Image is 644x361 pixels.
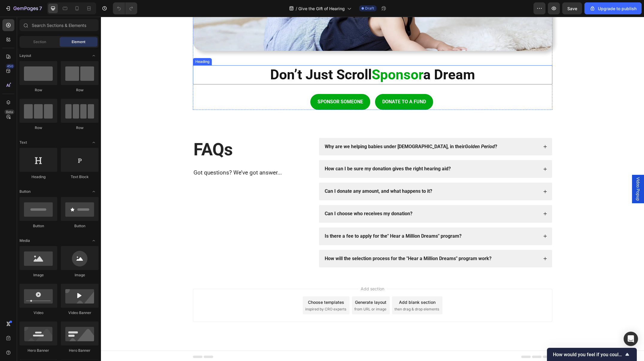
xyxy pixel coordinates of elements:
[394,127,396,133] strong: ?
[19,223,57,229] div: Button
[224,149,350,155] strong: How can I be sure my donation gives the right hearing aid?
[364,127,394,133] strong: Golden Period
[553,351,631,358] button: Show survey - How would you feel if you could no longer use GemPages?
[534,160,540,184] span: Video Popup
[19,140,27,145] span: Text
[567,6,577,11] span: Save
[254,282,285,289] div: Generate layout
[19,348,57,353] div: Hero Banner
[19,189,31,194] span: Button
[101,17,644,361] iframe: Design area
[72,39,85,45] span: Element
[224,127,364,133] strong: Why are we helping babies under [DEMOGRAPHIC_DATA], in their
[217,81,262,90] p: SPONSOR SOMEONE
[93,152,208,160] p: Got questions? We’ve got answer...
[89,236,99,245] span: Toggle open
[257,269,286,275] span: Add section
[92,48,451,68] h2: Don’t Just Scroll a Dream
[274,77,332,93] button: <p>DONATE TO A FUND</p>
[224,239,391,245] strong: How will the selection process for the "Hear a Million Dreams" program work?
[89,51,99,60] span: Toggle open
[19,272,57,278] div: Image
[253,290,285,295] span: from URL or image
[553,352,624,357] span: How would you feel if you could no longer use GemPages?
[19,87,57,93] div: Row
[207,282,243,289] div: Choose templates
[2,2,45,14] button: 7
[281,81,325,90] p: DONATE TO A FUND
[61,272,99,278] div: Image
[19,238,30,243] span: Media
[89,187,99,196] span: Toggle open
[19,125,57,131] div: Row
[61,174,99,180] div: Text Block
[19,53,31,58] span: Layout
[209,77,269,93] button: <p>SPONSOR SOMEONE</p>
[19,19,99,31] input: Search Sections & Elements
[19,310,57,316] div: Video
[294,290,338,295] span: then drag & drop elements
[562,2,582,14] button: Save
[4,110,14,114] div: Beta
[624,332,638,346] div: Open Intercom Messenger
[89,138,99,147] span: Toggle open
[93,42,110,48] div: Heading
[224,172,331,177] strong: Can I donate any amount, and what happens to it?
[113,2,137,14] div: Undo/Redo
[61,348,99,353] div: Hero Banner
[6,64,14,69] div: 450
[271,50,322,66] span: Sponsor
[39,5,42,12] p: 7
[61,223,99,229] div: Button
[61,310,99,316] div: Video Banner
[224,216,361,222] strong: Is there a fee to apply for the" Hear a Million Dreams" program?
[33,39,46,45] span: Section
[61,87,99,93] div: Row
[92,121,209,145] h2: FAQs
[365,6,374,11] span: Draft
[224,194,312,200] strong: Can I choose who receives my donation?
[584,2,642,14] button: Upgrade to publish
[298,5,345,12] span: Give the Gift of Hearing
[298,282,335,289] div: Add blank section
[204,290,245,295] span: inspired by CRO experts
[296,5,297,12] span: /
[19,174,57,180] div: Heading
[61,125,99,131] div: Row
[589,5,637,12] div: Upgrade to publish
